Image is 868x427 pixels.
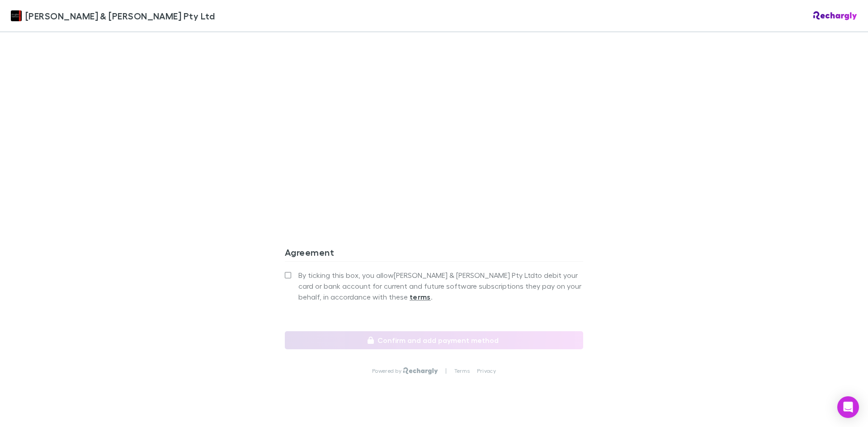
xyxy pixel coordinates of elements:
[298,270,583,302] span: By ticking this box, you allow [PERSON_NAME] & [PERSON_NAME] Pty Ltd to debit your card or bank a...
[25,9,215,23] span: [PERSON_NAME] & [PERSON_NAME] Pty Ltd
[813,11,857,20] img: Rechargly Logo
[285,331,583,349] button: Confirm and add payment method
[445,367,447,375] p: |
[837,396,859,418] div: Open Intercom Messenger
[11,10,22,21] img: Douglas & Harrison Pty Ltd's Logo
[372,367,403,375] p: Powered by
[285,247,583,261] h3: Agreement
[410,292,431,301] strong: terms
[477,367,496,375] a: Privacy
[403,367,438,375] img: Rechargly Logo
[454,367,470,375] a: Terms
